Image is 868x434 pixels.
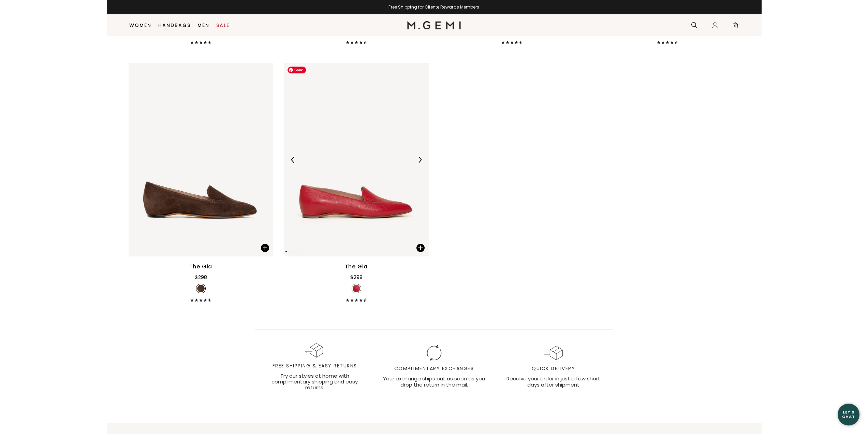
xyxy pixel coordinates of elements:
[129,63,273,256] img: The Gia
[501,376,606,388] div: Receive your order in just a few short days after shipment
[195,273,207,281] div: $298
[407,21,461,29] img: M.Gemi
[284,63,429,256] img: The Gia
[262,362,368,369] div: Free Shipping & Easy Returns
[290,157,296,163] img: Previous Arrow
[732,23,739,30] span: 0
[189,263,212,271] div: The Gia
[129,23,151,28] a: Women
[129,63,273,302] a: The Gia$298
[216,23,230,28] a: Sale
[197,23,209,28] a: Men
[158,23,191,28] a: Handbags
[350,273,363,281] div: $298
[197,285,205,292] img: v_7306723917883_SWATCH_50x.jpg
[288,67,306,73] span: Save
[838,410,859,419] div: Let's Chat
[417,157,423,163] img: Next Arrow
[381,365,487,372] div: Complimentary Exchanges
[353,285,360,292] img: v_7312194240571_SWATCH_50x.jpg
[284,63,429,302] a: Previous ArrowNext ArrowThe Gia$298
[381,376,487,388] div: Your exchange ships out as soon as you drop the return in the mail.
[107,4,762,10] div: Free Shipping for Cliente Rewards Members
[501,365,606,372] div: Quick Delivery
[345,263,368,271] div: The Gia
[262,373,368,391] div: Try our styles at home with complimentary shipping and easy returns.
